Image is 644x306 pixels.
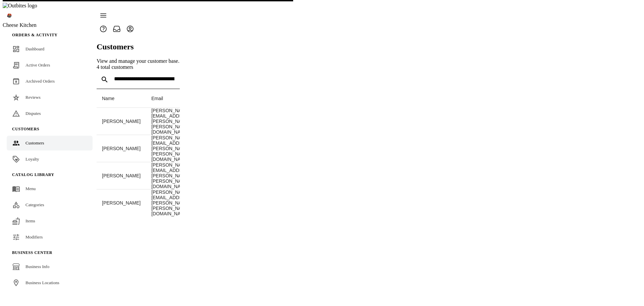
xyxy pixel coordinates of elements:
td: [PERSON_NAME][EMAIL_ADDRESS][PERSON_NAME][PERSON_NAME][DOMAIN_NAME] [146,189,199,216]
span: Modifiers [25,234,43,239]
td: [PERSON_NAME] [97,135,146,162]
span: Archived Orders [25,79,55,84]
span: Dashboard [25,46,44,51]
a: Active Orders [7,58,93,73]
div: Email [151,95,193,101]
a: Loyalty [7,152,93,167]
a: Dashboard [7,42,93,56]
a: Disputes [7,106,93,121]
span: Customers [12,127,39,131]
span: Categories [25,202,44,207]
h2: Customers [97,42,180,51]
div: View and manage your customer base. [97,58,180,64]
span: Catalog Library [12,172,54,177]
span: Business Center [12,250,52,255]
div: Name [102,95,141,101]
a: Modifiers [7,230,93,245]
td: [PERSON_NAME] [97,162,146,189]
a: Customers [7,136,93,150]
span: Menu [25,186,36,191]
td: [PERSON_NAME][EMAIL_ADDRESS][PERSON_NAME][PERSON_NAME][DOMAIN_NAME] [146,135,199,162]
a: Business Locations [7,275,93,290]
a: Reviews [7,90,93,105]
span: Business Info [25,264,49,269]
td: [PERSON_NAME] [97,108,146,135]
span: Reviews [25,95,41,100]
span: Customers [25,140,44,145]
span: Loyalty [25,157,39,162]
a: Menu [7,181,93,196]
span: Items [25,218,35,223]
span: Orders & Activity [12,33,58,37]
span: Active Orders [25,62,50,68]
a: Items [7,214,93,228]
span: Business Locations [25,280,59,285]
div: Email [151,95,163,101]
div: Name [102,95,114,101]
div: Cheese Kitchen [3,22,97,28]
a: Categories [7,198,93,212]
td: [PERSON_NAME][EMAIL_ADDRESS][PERSON_NAME][PERSON_NAME][DOMAIN_NAME] [146,108,199,135]
span: Disputes [25,111,41,116]
a: Business Info [7,259,93,274]
a: Archived Orders [7,74,93,89]
img: Outbites logo [3,3,37,9]
td: [PERSON_NAME] [97,189,146,216]
td: [PERSON_NAME][EMAIL_ADDRESS][PERSON_NAME][PERSON_NAME][DOMAIN_NAME] [146,162,199,189]
div: 4 total customers [97,64,180,70]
